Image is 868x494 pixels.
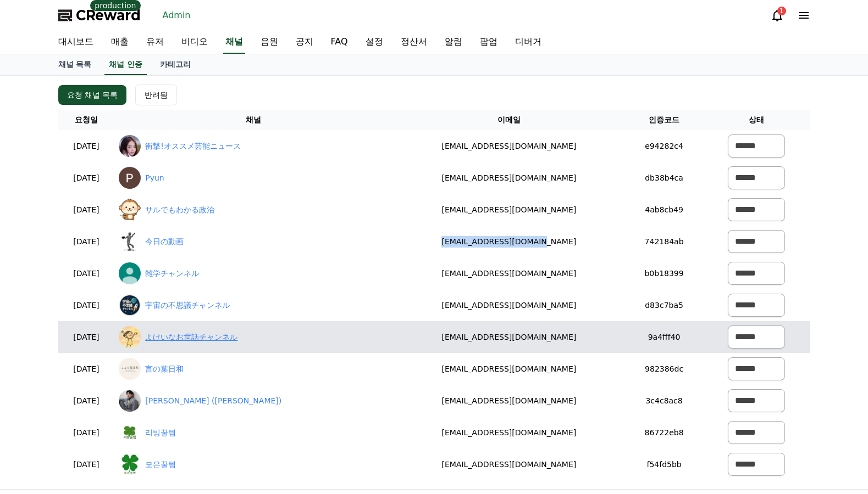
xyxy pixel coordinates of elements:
[63,268,110,279] p: [DATE]
[392,289,625,321] td: [EMAIL_ADDRESS][DOMAIN_NAME]
[76,7,141,24] span: CReward
[392,110,625,130] th: 이메일
[777,7,786,15] div: 1
[63,204,110,216] p: [DATE]
[625,194,703,226] td: 4ab8cb49
[392,194,625,226] td: [EMAIL_ADDRESS][DOMAIN_NAME]
[252,31,287,54] a: 음원
[67,89,118,100] div: 요청 채널 목록
[625,226,703,257] td: 742184ab
[392,417,625,448] td: [EMAIL_ADDRESS][DOMAIN_NAME]
[119,231,141,252] img: 今日の動画
[145,172,164,184] a: Pyun
[58,85,127,105] button: 요청 채널 목록
[471,31,506,54] a: 팝업
[104,54,147,75] a: 채널 인증
[137,31,173,54] a: 유저
[135,85,177,105] button: 반려됨
[158,7,195,24] a: Admin
[145,332,237,343] a: よけいなお世話チャンネル
[119,199,141,221] img: サルでもわかる政治
[392,226,625,257] td: [EMAIL_ADDRESS][DOMAIN_NAME]
[145,268,199,279] a: 雑学チャンネル
[119,358,141,380] img: 言の葉日和
[145,141,241,152] a: 衝撃!オススメ芸能ニュース
[73,348,142,375] a: Messages
[145,459,176,470] a: 모은꿀템
[63,300,110,311] p: [DATE]
[625,417,703,448] td: 86722eb8
[145,204,214,216] a: サルでもわかる政治
[625,110,703,130] th: 인증코드
[119,262,141,284] img: 雑学チャンネル
[63,332,110,343] p: [DATE]
[436,31,471,54] a: 알림
[625,130,703,162] td: e94282c4
[703,110,810,130] th: 상태
[58,7,141,24] a: CReward
[145,300,230,311] a: 宇宙の不思議チャンネル
[145,89,168,100] div: 반려됨
[145,395,281,407] a: [PERSON_NAME] ([PERSON_NAME])
[63,141,110,152] p: [DATE]
[49,31,102,54] a: 대시보드
[49,54,101,75] a: 채널 목록
[173,31,217,54] a: 비디오
[119,422,141,444] img: 리빙꿀템
[392,130,625,162] td: [EMAIL_ADDRESS][DOMAIN_NAME]
[119,135,141,157] img: 衝撃!オススメ芸能ニュース
[625,321,703,353] td: 9a4fff40
[102,31,137,54] a: 매출
[625,289,703,321] td: d83c7ba5
[392,162,625,194] td: [EMAIL_ADDRESS][DOMAIN_NAME]
[119,167,141,189] img: Pyun
[119,453,141,475] img: 모은꿀템
[63,459,110,470] p: [DATE]
[58,110,115,130] th: 요청일
[145,236,184,248] a: 今日の動画
[392,448,625,480] td: [EMAIL_ADDRESS][DOMAIN_NAME]
[145,363,184,375] a: 言の葉日和
[28,364,47,373] span: Home
[91,365,124,374] span: Messages
[163,364,190,373] span: Settings
[63,395,110,407] p: [DATE]
[63,363,110,375] p: [DATE]
[63,172,110,184] p: [DATE]
[625,162,703,194] td: db38b4ca
[625,353,703,385] td: 982386dc
[151,54,200,75] a: 카테고리
[392,257,625,289] td: [EMAIL_ADDRESS][DOMAIN_NAME]
[392,385,625,417] td: [EMAIL_ADDRESS][DOMAIN_NAME]
[506,31,550,54] a: 디버거
[63,427,110,439] p: [DATE]
[392,321,625,353] td: [EMAIL_ADDRESS][DOMAIN_NAME]
[119,294,141,316] img: 宇宙の不思議チャンネル
[63,236,110,248] p: [DATE]
[145,427,176,439] a: 리빙꿀템
[392,353,625,385] td: [EMAIL_ADDRESS][DOMAIN_NAME]
[287,31,322,54] a: 공지
[119,326,141,348] img: よけいなお世話チャンネル
[625,385,703,417] td: 3c4c8ac8
[625,448,703,480] td: f54fd5bb
[771,9,784,22] a: 1
[357,31,392,54] a: 설정
[114,110,392,130] th: 채널
[223,31,245,54] a: 채널
[3,348,73,375] a: Home
[142,348,211,375] a: Settings
[392,31,436,54] a: 정산서
[322,31,357,54] a: FAQ
[625,257,703,289] td: b0b18399
[119,390,141,412] img: 喜助 (Kisuke)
